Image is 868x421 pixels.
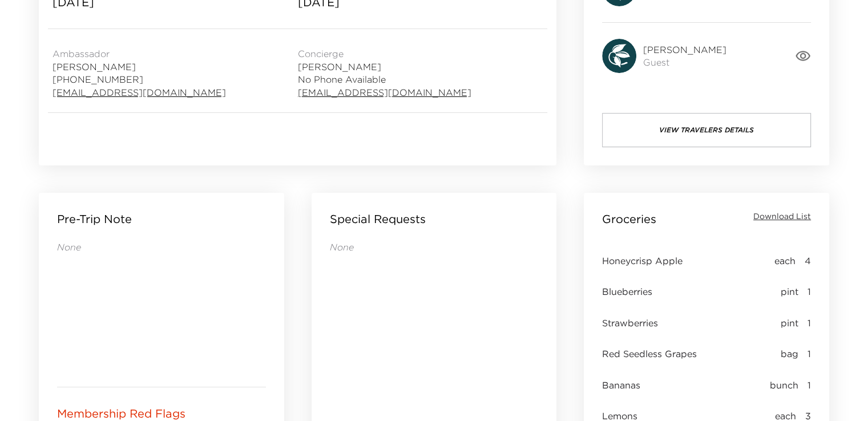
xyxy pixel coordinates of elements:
span: pint [781,285,798,298]
span: 1 [808,347,811,360]
button: View Travelers Details [602,113,811,147]
span: Bananas [602,379,640,391]
span: 1 [808,317,811,329]
p: Groceries [602,211,656,227]
span: 4 [805,254,811,267]
span: [PERSON_NAME] [53,60,226,73]
span: No Phone Available [298,73,471,86]
button: Download List [753,211,811,222]
p: None [57,241,266,253]
span: Strawberries [602,317,658,329]
p: Pre-Trip Note [57,211,132,227]
span: Red Seedless Grapes [602,347,697,360]
span: 1 [808,379,811,391]
span: 1 [808,285,811,298]
span: pint [781,317,798,329]
span: each [774,254,796,267]
span: Concierge [298,47,471,60]
p: None [330,241,539,253]
span: Ambassador [53,47,226,60]
span: Honeycrisp Apple [602,254,683,267]
span: Blueberries [602,285,652,298]
p: Special Requests [330,211,426,227]
span: [PHONE_NUMBER] [53,73,226,86]
span: [PERSON_NAME] [298,60,471,73]
span: Guest [643,56,726,68]
span: bag [781,347,798,360]
span: bunch [770,379,798,391]
img: avatar.4afec266560d411620d96f9f038fe73f.svg [602,39,636,73]
a: [EMAIL_ADDRESS][DOMAIN_NAME] [53,86,226,99]
a: [EMAIL_ADDRESS][DOMAIN_NAME] [298,86,471,99]
span: [PERSON_NAME] [643,43,726,56]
